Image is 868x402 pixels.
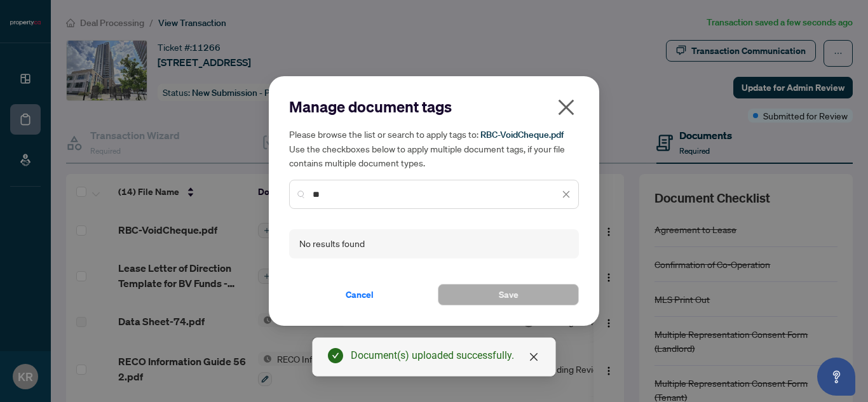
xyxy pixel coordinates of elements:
[299,237,365,251] div: No results found
[346,285,374,305] span: Cancel
[817,358,855,396] button: Open asap
[289,127,579,170] h5: Please browse the list or search to apply tags to: Use the checkboxes below to apply multiple doc...
[527,350,541,364] a: Close
[289,284,430,305] button: Cancel
[351,348,540,363] div: Document(s) uploaded successfully.
[438,284,579,305] button: Save
[289,97,579,117] h2: Manage document tags
[328,348,343,363] span: check-circle
[556,97,576,117] span: close
[480,129,564,140] span: RBC-VoidCheque.pdf
[529,352,539,362] span: close
[562,190,571,199] span: close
